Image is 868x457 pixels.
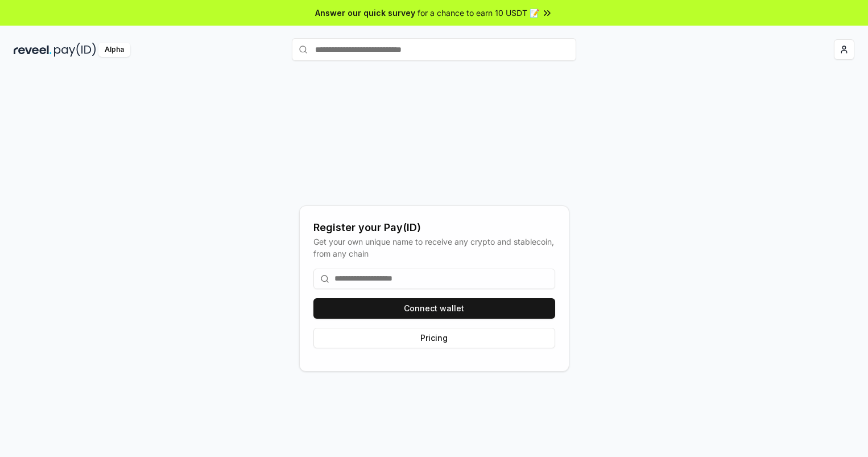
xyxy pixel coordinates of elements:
img: pay_id [54,43,96,57]
div: Register your Pay(ID) [313,220,555,236]
button: Pricing [313,328,555,348]
div: Alpha [98,43,130,57]
div: Get your own unique name to receive any crypto and stablecoin, from any chain [313,236,555,260]
img: reveel_dark [14,43,52,57]
span: Answer our quick survey [315,7,415,19]
span: for a chance to earn 10 USDT 📝 [418,7,539,19]
button: Connect wallet [313,298,555,319]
